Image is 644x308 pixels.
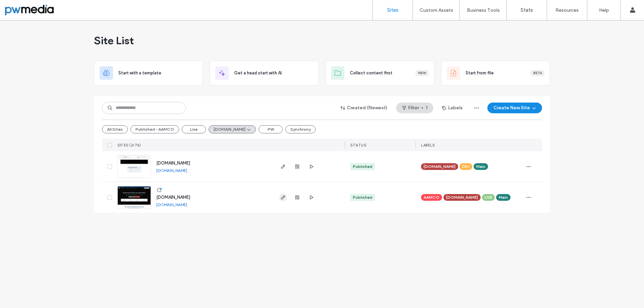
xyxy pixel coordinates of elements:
div: Start with a template [94,61,203,85]
button: Create New Site [487,103,542,113]
span: [DOMAIN_NAME] [446,194,478,200]
div: Published [353,194,372,200]
a: [DOMAIN_NAME] [156,168,187,173]
span: Main [476,164,485,170]
button: Live [182,125,206,133]
a: [DOMAIN_NAME] [156,202,187,207]
span: Collect content first [350,70,392,76]
span: Get a head start with AI [234,70,282,76]
button: Created (Newest) [335,103,393,113]
span: [DOMAIN_NAME] [424,164,455,170]
span: Start with a template [118,70,161,76]
div: Published [353,164,372,170]
span: SITES (2/76) [117,143,141,147]
span: Help [15,5,29,11]
div: Start from fileBeta [441,61,550,85]
label: Resources [555,7,579,13]
div: Get a head start with AI [210,61,319,85]
button: [DOMAIN_NAME] [209,125,256,133]
a: [DOMAIN_NAME] [156,195,190,200]
div: Beta [531,70,544,76]
button: PW [259,125,283,133]
label: Business Tools [467,7,500,13]
span: DEV [462,164,470,170]
span: LIVE [485,194,492,200]
label: Sites [387,7,398,13]
span: AAMCO [424,194,439,200]
button: Filter1 [396,103,433,113]
button: Synchrony [285,125,316,133]
button: Published - AAMCO [130,125,179,133]
label: Custom Assets [420,7,453,13]
span: LABELS [421,143,435,147]
span: Main [499,194,508,200]
button: All Sites [102,125,128,133]
span: Site List [94,34,134,47]
a: [DOMAIN_NAME] [156,161,190,166]
label: Stats [521,7,533,13]
span: STATUS [350,143,366,147]
span: Start from file [466,70,494,76]
div: New [416,70,429,76]
div: Collect content firstNew [325,61,434,85]
label: Help [599,7,609,13]
button: Labels [436,103,469,113]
